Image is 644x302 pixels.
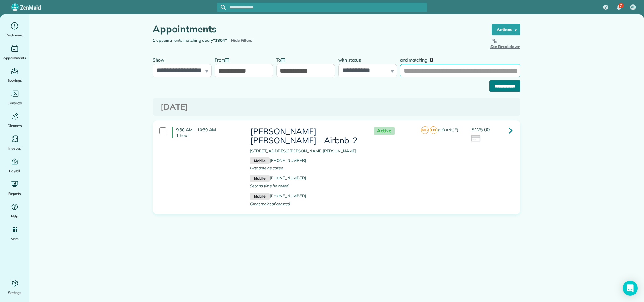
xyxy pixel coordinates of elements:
span: LN [430,126,437,134]
span: See Breakdown [490,37,521,49]
small: Mobile [250,157,269,164]
span: (ORANGE) [438,127,459,132]
a: Hide Filters [231,38,253,43]
label: and matching [400,54,438,65]
strong: "1804" [213,38,227,43]
span: VF [631,5,635,10]
a: Invoices [3,134,27,151]
h4: 9:30 AM - 10:30 AM [172,127,240,138]
p: 1 hour [176,133,240,138]
span: Grant (point of contact) [250,201,290,206]
h3: [PERSON_NAME] [PERSON_NAME] - Airbnb-2 [250,127,361,145]
div: 1 appointments matching query [148,37,337,44]
span: Appointments [3,55,26,61]
a: Cleaners [3,111,27,129]
a: Mobile[PHONE_NUMBER] [250,158,306,163]
small: Mobile [250,193,269,200]
label: From [215,54,232,65]
label: To [276,54,288,65]
h3: [DATE] [161,102,513,112]
button: Actions [492,24,520,35]
a: Bookings [3,66,27,84]
a: Mobile[PHONE_NUMBER] [250,193,306,198]
a: Help [3,202,27,219]
a: Reports [3,179,27,197]
svg: Focus search [221,5,226,10]
div: 7 unread notifications [612,1,625,14]
a: Settings [3,278,27,296]
span: ML2 [421,126,429,134]
span: Payroll [9,168,20,174]
span: Bookings [8,77,22,84]
span: Hide Filters [231,37,253,44]
a: Contacts [3,89,27,106]
img: icon_credit_card_neutral-3d9a980bd25ce6dbb0f2033d7200983694762465c175678fcbc2d8f4bc43548e.png [471,135,481,142]
span: Settings [8,289,21,296]
p: [STREET_ADDRESS][PERSON_NAME][PERSON_NAME] [250,148,361,154]
span: Second time he called [250,184,288,188]
span: First time he called [250,166,283,170]
span: Active [374,127,395,135]
a: Dashboard [3,21,27,38]
a: Payroll [3,156,27,174]
span: Dashboard [6,32,24,38]
button: Focus search [217,5,226,10]
small: Mobile [250,175,269,182]
span: Help [11,213,19,219]
span: More [11,236,19,242]
span: $125.00 [471,126,490,133]
span: Cleaners [8,123,22,129]
a: Mobile[PHONE_NUMBER] [250,175,306,180]
span: 7 [620,3,622,8]
span: Contacts [8,100,22,106]
a: Appointments [3,43,27,61]
div: Open Intercom Messenger [623,281,638,296]
span: Invoices [8,145,21,151]
span: Reports [8,190,21,197]
button: See Breakdown [490,37,521,50]
h1: Appointments [153,24,480,34]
